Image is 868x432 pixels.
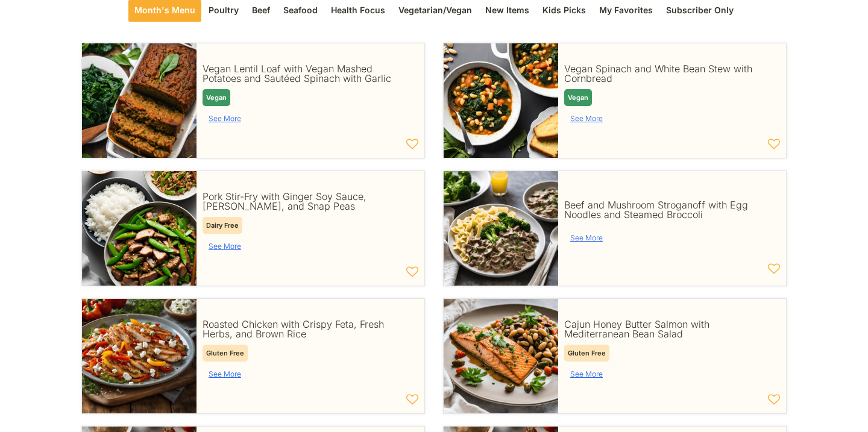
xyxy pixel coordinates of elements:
[203,365,247,384] div: Click to see more details
[209,243,241,250] div: See More
[203,64,412,83] div: Vegan Lentil Loaf with Vegan Mashed Potatoes and Sautéed Spinach with Garlic
[203,319,412,339] div: Roasted Chicken with Crispy Feta, Fresh Herbs, and Brown Rice
[203,192,412,211] div: Pork Stir-Fry with Ginger Soy Sauce, [PERSON_NAME], and Snap Peas
[570,371,603,378] div: See More
[762,132,786,156] button: Add to Your Favorites
[564,319,774,339] div: Cajun Honey Butter Salmon with Mediterranean Bean Salad
[564,365,609,384] div: Click to see more details
[444,299,558,413] img: Cajun%20Honey%20Butter%20Salmon%20with%20Mediterranean%20Bean%20Salad.png
[568,95,588,101] div: Vegan
[564,200,774,219] div: Beef and Mushroom Stroganoff with Egg Noodles and Steamed Broccoli
[82,171,197,286] img: Pork%20Stir-Fry%20with%20Ginger%20Soy%20Sauce%2C%20Jasmine%20Rice%2C%20and%20Snap%20Peas.png
[564,64,774,83] div: Vegan Spinach and White Bean Stew with Cornbread
[568,350,606,357] div: Gluten Free
[203,109,247,128] div: Click to see more details
[400,387,424,412] button: Add to Your Favorites
[570,115,603,122] div: See More
[400,132,424,156] button: Add to Your Favorites
[206,222,239,229] div: Dairy Free
[203,237,247,256] div: Click to see more details
[203,192,412,211] div: Pork Stir-Fry with Ginger Soy Sauce, Jasmine Rice, and Snap Peas
[564,228,609,248] div: Click to see more details
[444,171,558,286] img: Beef%20and%20Mushroom%20Stroganoff%20with%20Egg%20Noodles%20and%20Steamed%20Broccoli.png
[82,299,197,413] img: Roasted%20Chicken%20with%20Crispy%20Feta%2C%20Fresh%20Herbs%2C%20and%20Brown%20Rice.png
[564,109,609,128] div: Click to see more details
[762,387,786,412] button: Add to Your Favorites
[82,43,197,158] img: 1736028847473x669947268414238200-original.png
[444,43,558,158] img: Vegan%20Spinach%20and%20White%20Bean%20Stew%20with%20Cornbread.png
[209,371,241,378] div: See More
[209,115,241,122] div: See More
[206,95,227,101] div: Vegan
[762,257,786,281] button: Add to Your Favorites
[400,260,424,284] button: Add to Your Favorites
[570,234,603,242] div: See More
[206,350,244,357] div: Gluten Free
